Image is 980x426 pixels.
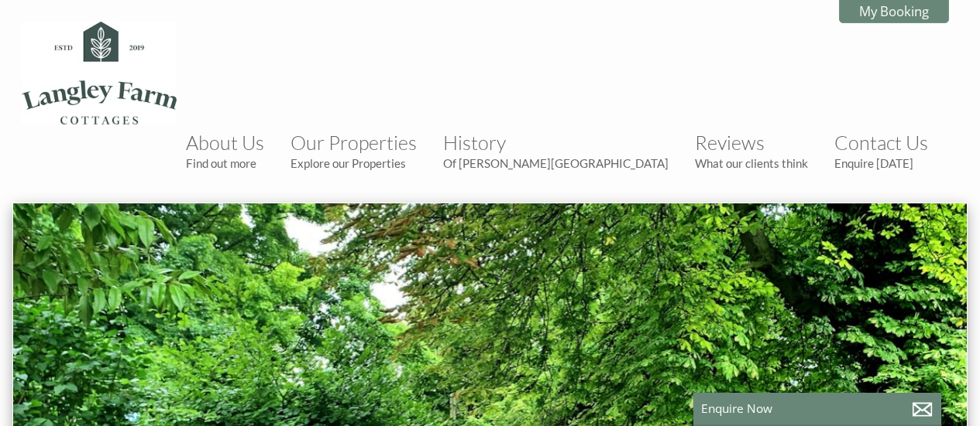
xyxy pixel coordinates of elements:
small: Enquire [DATE] [834,156,928,170]
small: Find out more [186,156,264,170]
a: About UsFind out more [186,131,264,170]
a: Contact UsEnquire [DATE] [834,131,928,170]
p: Enquire Now [701,400,934,417]
a: HistoryOf [PERSON_NAME][GEOGRAPHIC_DATA] [443,131,669,170]
small: Of [PERSON_NAME][GEOGRAPHIC_DATA] [443,156,669,170]
small: What our clients think [695,156,808,170]
a: Our PropertiesExplore our Properties [291,131,417,170]
a: ReviewsWhat our clients think [695,131,808,170]
img: Langley Farm Cottages [22,22,177,124]
small: Explore our Properties [291,156,417,170]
